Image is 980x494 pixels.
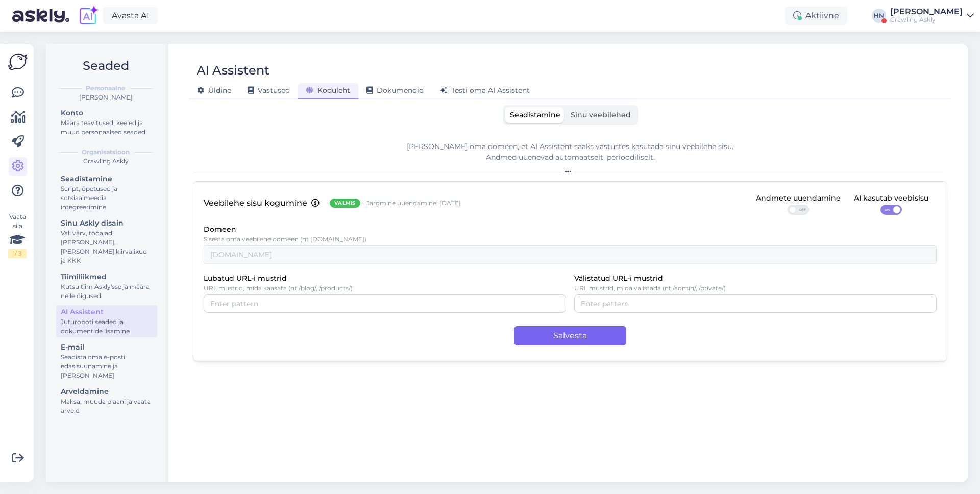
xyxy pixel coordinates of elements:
[8,52,28,71] img: Askly Logo
[8,212,27,258] div: Vaata siia
[54,56,157,76] h2: Seaded
[61,271,153,282] div: Tiimiliikmed
[574,285,937,292] p: URL mustrid, mida välistada (nt /admin/, /private/)
[61,353,153,380] div: Seadista oma e-posti edasisuunamine ja [PERSON_NAME]
[204,197,307,210] p: Veebilehe sisu kogumine
[56,106,157,138] a: KontoMäära teavitused, keeled ja muud personaalsed seaded
[197,86,231,95] span: Üldine
[56,270,157,302] a: TiimiliikmedKutsu tiim Askly'sse ja määra neile õigused
[440,86,530,95] span: Testi oma AI Assistent
[61,184,153,212] div: Script, õpetused ja sotsiaalmeedia integreerimine
[574,273,663,284] label: Välistatud URL-i mustrid
[61,174,153,184] div: Seadistamine
[56,216,157,267] a: Sinu Askly disainVali värv, tööajad, [PERSON_NAME], [PERSON_NAME] kiirvalikud ja KKK
[571,110,631,119] span: Sinu veebilehed
[103,7,158,24] a: Avasta AI
[61,386,153,397] div: Arveldamine
[204,236,937,243] p: Sisesta oma veebilehe domeen (nt [DOMAIN_NAME])
[56,385,157,417] a: ArveldamineMaksa, muuda plaani ja vaata arveid
[796,205,808,214] span: OFF
[54,157,157,166] div: Crawling Askly
[756,193,841,204] div: Andmete uuendamine
[366,199,461,208] p: Järgmine uuendamine: [DATE]
[510,110,560,119] span: Seadistamine
[54,93,157,102] div: [PERSON_NAME]
[78,5,99,27] img: explore-ai
[61,118,153,137] div: Määra teavitused, keeled ja muud personaalsed seaded
[56,172,157,213] a: SeadistamineScript, õpetused ja sotsiaalmeedia integreerimine
[785,7,847,25] div: Aktiivne
[334,199,356,207] span: Valmis
[366,86,424,95] span: Dokumendid
[8,249,27,258] div: 1 / 3
[248,86,290,95] span: Vastused
[210,298,559,309] input: Enter pattern
[61,108,153,118] div: Konto
[61,282,153,301] div: Kutsu tiim Askly'sse ja määra neile õigused
[890,8,974,24] a: [PERSON_NAME]Crawling Askly
[61,317,153,336] div: Juturoboti seaded ja dokumentide lisamine
[204,245,937,264] input: example.com
[197,61,269,80] div: AI Assistent
[854,193,928,204] div: AI kasutab veebisisu
[56,305,157,337] a: AI AssistentJuturoboti seaded ja dokumentide lisamine
[306,86,350,95] span: Koduleht
[56,340,157,382] a: E-mailSeadista oma e-posti edasisuunamine ja [PERSON_NAME]
[61,218,153,229] div: Sinu Askly disain
[61,307,153,317] div: AI Assistent
[881,205,893,214] span: ON
[890,16,963,24] div: Crawling Askly
[86,84,126,93] b: Personaalne
[82,147,130,157] b: Organisatsioon
[61,342,153,353] div: E-mail
[193,141,947,163] div: [PERSON_NAME] oma domeen, et AI Assistent saaks vastustes kasutada sinu veebilehe sisu. Andmed uu...
[581,298,930,309] input: Enter pattern
[204,285,566,292] p: URL mustrid, mida kaasata (nt /blog/, /products/)
[204,224,236,235] label: Domeen
[514,326,626,345] button: Salvesta
[61,229,153,265] div: Vali värv, tööajad, [PERSON_NAME], [PERSON_NAME] kiirvalikud ja KKK
[890,8,963,16] div: [PERSON_NAME]
[61,397,153,415] div: Maksa, muuda plaani ja vaata arveid
[872,9,886,23] div: HN
[204,273,287,284] label: Lubatud URL-i mustrid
